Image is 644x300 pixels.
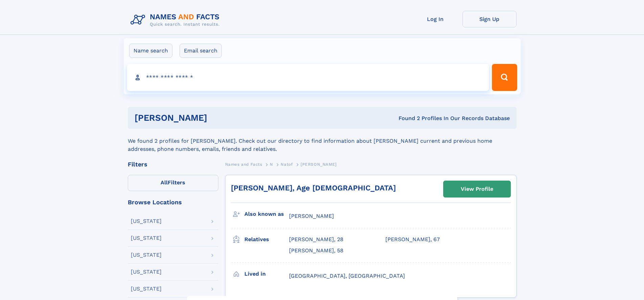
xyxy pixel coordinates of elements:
[128,129,517,153] div: We found 2 profiles for [PERSON_NAME]. Check out our directory to find information about [PERSON_...
[385,236,440,243] a: [PERSON_NAME], 67
[131,286,162,292] div: [US_STATE]
[128,11,225,29] img: Logo Names and Facts
[289,213,334,219] span: [PERSON_NAME]
[128,199,218,205] div: Browse Locations
[244,208,289,220] h3: Also known as
[131,218,162,224] div: [US_STATE]
[231,184,396,192] a: [PERSON_NAME], Age [DEMOGRAPHIC_DATA]
[128,175,218,191] label: Filters
[135,114,303,122] h1: [PERSON_NAME]
[131,235,162,241] div: [US_STATE]
[289,236,343,243] a: [PERSON_NAME], 28
[270,162,273,167] span: N
[180,44,222,58] label: Email search
[131,269,162,275] div: [US_STATE]
[244,268,289,280] h3: Lived in
[289,273,405,279] span: [GEOGRAPHIC_DATA], [GEOGRAPHIC_DATA]
[289,247,343,254] a: [PERSON_NAME], 58
[270,160,273,168] a: N
[408,11,462,27] a: Log In
[225,160,262,168] a: Names and Facts
[131,252,162,258] div: [US_STATE]
[128,161,218,167] div: Filters
[129,44,172,58] label: Name search
[303,115,510,122] div: Found 2 Profiles In Our Records Database
[127,64,489,91] input: search input
[161,179,168,186] span: All
[492,64,517,91] button: Search Button
[281,160,293,168] a: Natof
[244,234,289,245] h3: Relatives
[461,181,493,197] div: View Profile
[444,181,510,197] a: View Profile
[301,162,337,167] span: [PERSON_NAME]
[281,162,293,167] span: Natof
[462,11,517,27] a: Sign Up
